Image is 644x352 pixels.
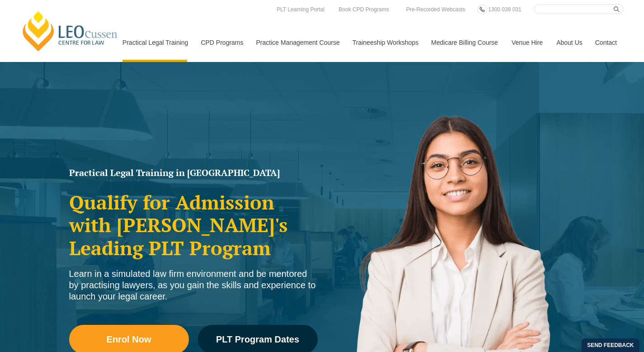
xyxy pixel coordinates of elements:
[424,23,505,62] a: Medicare Billing Course
[404,5,468,14] a: Pre-Recorded Webcasts
[336,5,391,14] a: Book CPD Programs
[69,268,318,302] div: Learn in a simulated law firm environment and be mentored by practising lawyers, as you gain the ...
[107,335,151,344] span: Enrol Now
[274,5,327,14] a: PLT Learning Portal
[116,23,194,62] a: Practical Legal Training
[583,291,621,329] iframe: LiveChat chat widget
[216,335,299,344] span: PLT Program Dates
[488,6,521,13] span: 1300 039 031
[486,5,523,14] a: 1300 039 031
[69,191,318,259] h2: Qualify for Admission with [PERSON_NAME]'s Leading PLT Program
[20,10,120,52] a: [PERSON_NAME] Centre for Law
[588,23,624,62] a: Contact
[346,23,424,62] a: Traineeship Workshops
[69,168,318,177] h1: Practical Legal Training in [GEOGRAPHIC_DATA]
[194,23,249,62] a: CPD Programs
[550,23,588,62] a: About Us
[249,23,346,62] a: Practice Management Course
[505,23,550,62] a: Venue Hire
